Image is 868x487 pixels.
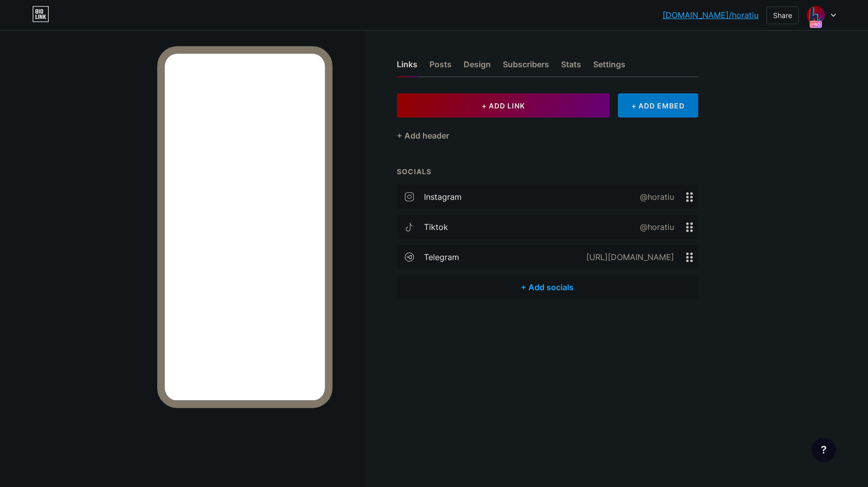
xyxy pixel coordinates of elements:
[624,221,686,233] div: @horatiu
[593,58,625,76] div: Settings
[773,10,792,21] div: Share
[503,58,549,76] div: Subscribers
[570,251,686,263] div: [URL][DOMAIN_NAME]
[397,166,698,177] div: SOCIALS
[424,191,462,203] div: instagram
[663,9,758,21] a: [DOMAIN_NAME]/horatiu
[397,275,698,299] div: + Add socials
[561,58,581,76] div: Stats
[464,58,491,76] div: Design
[429,58,452,76] div: Posts
[618,93,698,117] div: + ADD EMBED
[806,6,825,25] img: horatiu
[424,221,448,233] div: tiktok
[397,93,610,117] button: + ADD LINK
[624,191,686,203] div: @horatiu
[397,58,417,76] div: Links
[424,251,459,263] div: telegram
[397,130,449,142] div: + Add header
[482,101,525,110] span: + ADD LINK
